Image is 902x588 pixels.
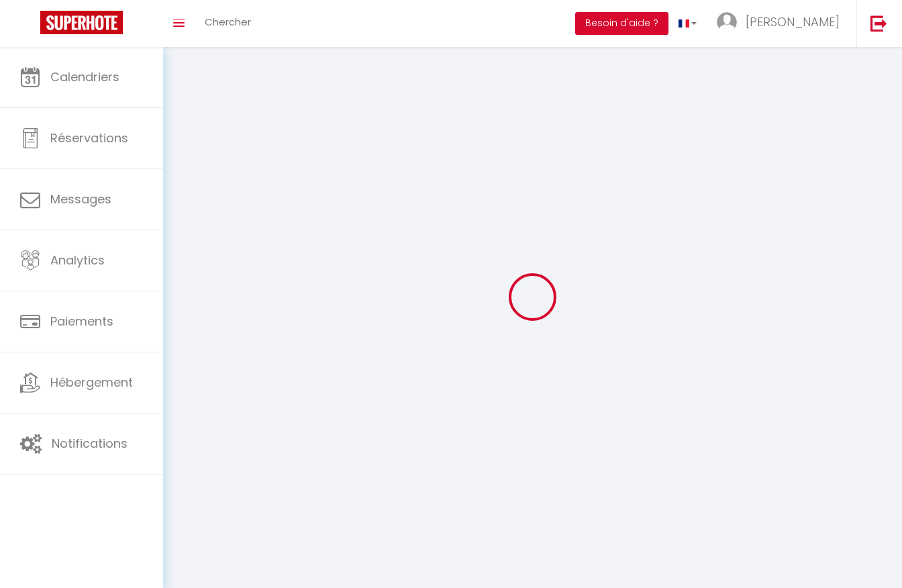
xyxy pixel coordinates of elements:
span: Hébergement [50,374,133,391]
img: Super Booking [40,11,123,34]
img: logout [870,15,887,32]
span: Notifications [52,435,128,452]
span: Calendriers [50,68,119,85]
button: Besoin d'aide ? [575,12,668,35]
span: [PERSON_NAME] [746,13,840,30]
img: ... [717,12,737,32]
span: Paiements [50,313,113,330]
span: Messages [50,191,111,207]
span: Analytics [50,252,105,268]
span: Chercher [205,15,251,29]
span: Réservations [50,130,128,146]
